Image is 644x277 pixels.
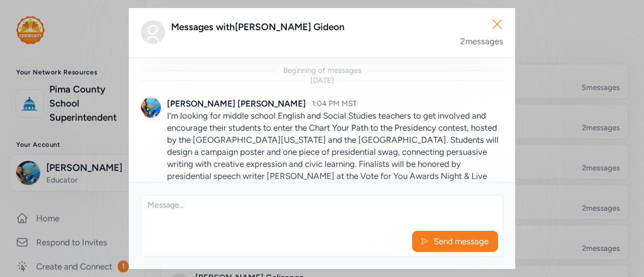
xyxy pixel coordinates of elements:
[167,110,503,194] p: I’m looking for middle school English and Social Studies teachers to get involved and encourage t...
[412,231,498,252] button: Send message
[310,75,334,85] div: [DATE]
[433,235,490,247] span: Send message
[167,98,306,110] div: [PERSON_NAME] [PERSON_NAME]
[141,98,161,118] img: Avatar
[171,20,503,34] div: Messages with [PERSON_NAME] Gideon
[283,65,361,75] div: Beginning of messages
[141,20,165,44] img: Avatar
[312,99,357,108] span: 1:04 PM MST
[460,35,503,47] div: 2 messages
